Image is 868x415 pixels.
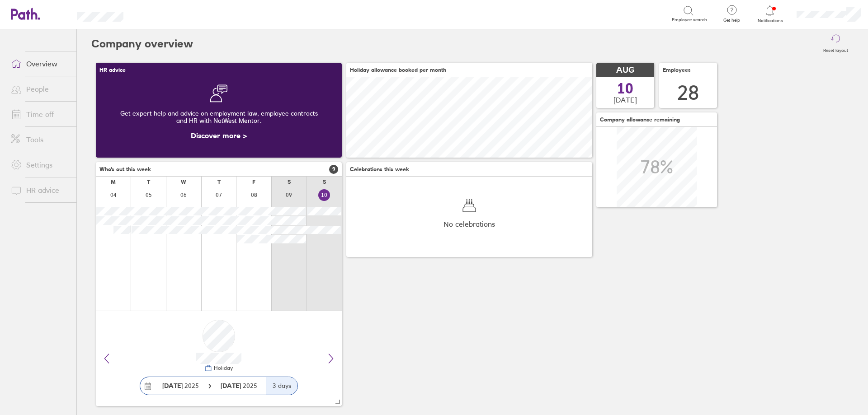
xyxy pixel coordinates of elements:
strong: [DATE] [221,382,243,390]
a: Settings [4,156,76,174]
span: Who's out this week [99,166,151,173]
a: Overview [4,55,76,73]
span: Notifications [755,18,785,23]
span: Get help [717,18,746,23]
div: T [147,179,150,185]
span: [DATE] [613,96,637,104]
span: AUG [616,65,634,75]
span: 2025 [221,382,257,389]
a: People [4,80,76,98]
div: S [323,179,326,185]
div: M [111,179,116,185]
span: Celebrations this week [350,166,409,173]
div: Search [148,9,171,18]
button: Reset layout [818,29,854,58]
a: Notifications [755,5,785,23]
span: Employees [663,67,691,73]
div: 28 [677,81,699,104]
a: HR advice [4,181,76,199]
span: Company allowance remaining [600,117,680,123]
span: Holiday allowance booked per month [350,67,446,73]
a: Discover more > [191,131,247,140]
div: 3 days [266,377,297,395]
div: Get expert help and advice on employment law, employee contracts and HR with NatWest Mentor. [103,103,335,131]
div: Holiday [212,365,233,371]
div: T [217,179,221,185]
span: 10 [617,81,633,96]
span: 9 [329,165,338,174]
span: Employee search [672,17,707,23]
div: F [252,179,255,185]
span: No celebrations [443,220,495,228]
label: Reset layout [818,45,854,53]
a: Tools [4,131,76,149]
span: 2025 [162,382,199,389]
div: S [288,179,291,185]
div: W [181,179,186,185]
h2: Company overview [91,29,193,58]
a: Time off [4,105,76,123]
strong: [DATE] [162,382,183,390]
span: HR advice [99,67,126,73]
